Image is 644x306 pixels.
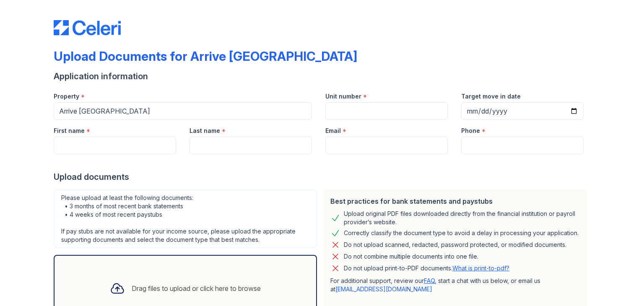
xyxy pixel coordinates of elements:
div: Upload original PDF files downloaded directly from the financial institution or payroll provider’... [344,210,580,226]
div: Do not combine multiple documents into one file. [344,252,478,262]
p: For additional support, review our , start a chat with us below, or email us at [330,277,580,293]
div: Do not upload scanned, redacted, password protected, or modified documents. [344,240,566,250]
label: Email [325,127,341,135]
div: Upload Documents for Arrive [GEOGRAPHIC_DATA] [54,49,357,64]
a: What is print-to-pdf? [452,265,509,272]
label: First name [54,127,85,135]
a: [EMAIL_ADDRESS][DOMAIN_NAME] [335,285,432,293]
div: Drag files to upload or click here to browse [132,283,261,293]
label: Property [54,92,79,101]
div: Please upload at least the following documents: • 3 months of most recent bank statements • 4 wee... [54,189,317,248]
img: CE_Logo_Blue-a8612792a0a2168367f1c8372b55b34899dd931a85d93a1a3d3e32e68fde9ad4.png [54,20,121,35]
label: Target move in date [461,92,521,101]
div: Correctly classify the document type to avoid a delay in processing your application. [344,228,579,238]
div: Application information [54,70,590,82]
label: Unit number [325,92,361,101]
div: Upload documents [54,171,590,183]
label: Last name [190,127,220,135]
label: Phone [461,127,480,135]
p: Do not upload print-to-PDF documents. [344,264,509,272]
div: Best practices for bank statements and paystubs [330,196,580,206]
a: FAQ [424,277,435,284]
